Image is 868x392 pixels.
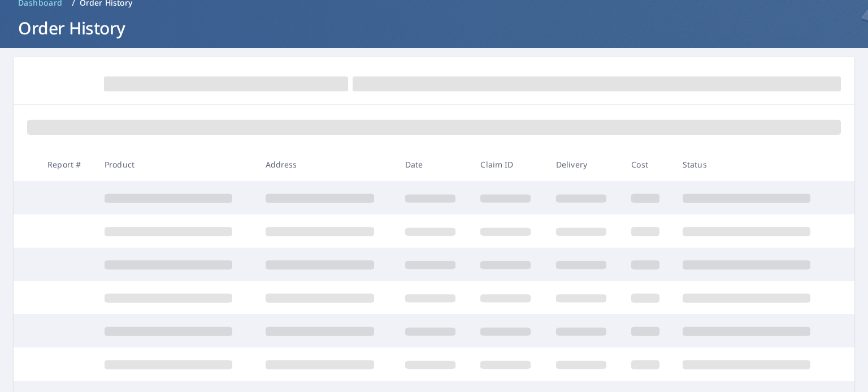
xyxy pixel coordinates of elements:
th: Delivery [547,148,622,181]
h1: Order History [14,16,854,39]
th: Claim ID [471,148,546,181]
th: Cost [622,148,674,181]
th: Product [96,148,257,181]
th: Address [257,148,396,181]
th: Report # [38,148,96,181]
th: Status [674,148,835,181]
th: Date [396,148,471,181]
